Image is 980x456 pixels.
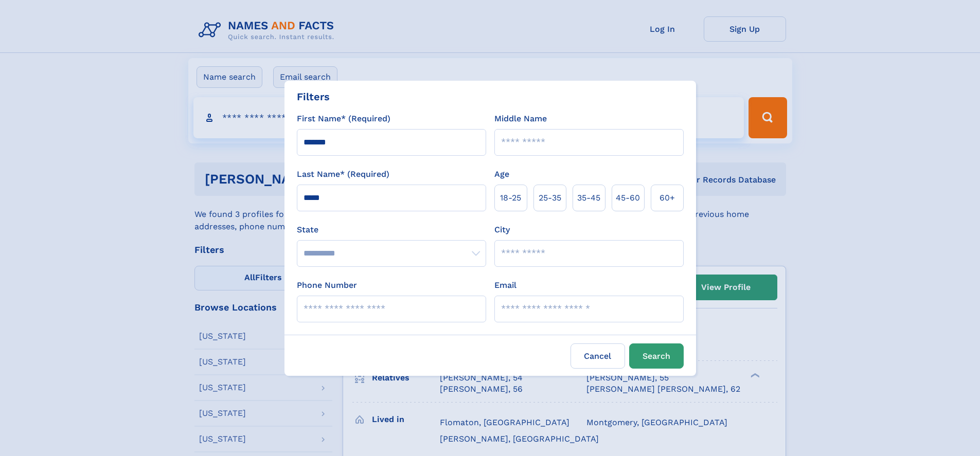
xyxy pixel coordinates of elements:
label: Middle Name [494,113,547,125]
label: Last Name* (Required) [297,168,389,180]
label: Age [494,168,509,180]
label: First Name* (Required) [297,113,390,125]
label: State [297,224,486,236]
label: Email [494,279,516,291]
button: Search [629,343,684,369]
span: 45‑60 [616,192,640,204]
div: Filters [297,89,330,104]
span: 60+ [660,192,675,204]
span: 35‑45 [577,192,600,204]
label: Phone Number [297,279,357,291]
span: 25‑35 [539,192,561,204]
span: 18‑25 [500,192,521,204]
label: City [494,224,510,236]
label: Cancel [571,343,625,369]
